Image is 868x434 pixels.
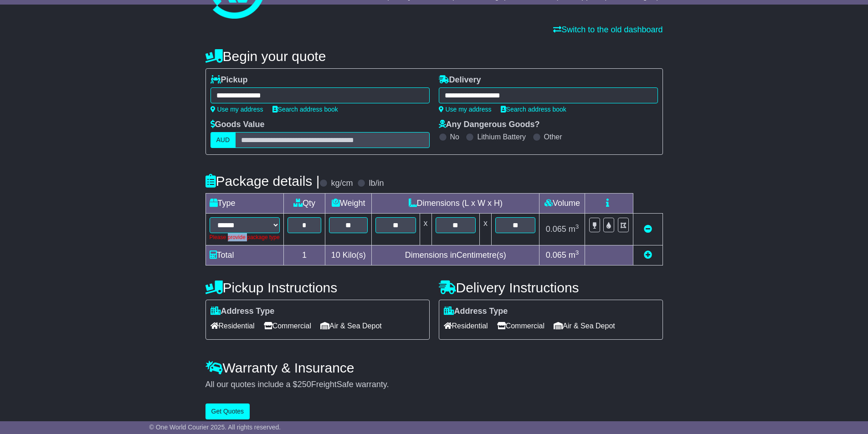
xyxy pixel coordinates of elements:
button: Get Quotes [205,403,250,419]
td: Type [205,194,283,214]
div: All our quotes include a $ FreightSafe warranty. [205,380,663,390]
td: Volume [539,194,585,214]
span: 0.065 [546,250,566,260]
span: 0.065 [546,225,566,234]
label: Other [544,133,562,141]
td: Kilo(s) [325,245,372,266]
td: Weight [325,194,372,214]
span: Air & Sea Depot [320,319,382,333]
h4: Warranty & Insurance [205,360,663,375]
h4: Begin your quote [205,49,663,64]
label: No [450,133,459,141]
label: Lithium Battery [477,133,526,141]
a: Switch to the old dashboard [553,25,663,34]
td: Total [205,245,283,266]
a: Search address book [501,106,566,113]
a: Use my address [439,106,492,113]
span: © One World Courier 2025. All rights reserved. [149,424,281,431]
h4: Package details | [205,174,320,189]
span: Air & Sea Depot [554,319,615,333]
td: x [479,214,491,245]
td: Dimensions in Centimetre(s) [372,245,539,266]
label: lb/in [369,179,384,189]
sup: 3 [575,249,579,256]
span: 250 [298,380,311,389]
span: m [569,225,579,234]
label: AUD [211,132,236,148]
td: Qty [283,194,325,214]
label: Pickup [211,75,248,85]
label: Any Dangerous Goods? [439,120,540,130]
span: m [569,250,579,260]
label: kg/cm [331,179,353,189]
label: Address Type [211,306,275,317]
sup: 3 [575,223,579,230]
span: Commercial [497,319,544,333]
label: Address Type [444,306,508,317]
a: Use my address [211,106,263,113]
td: x [420,214,431,245]
span: 10 [331,250,340,260]
span: Residential [444,319,488,333]
a: Search address book [272,106,338,113]
td: 1 [283,245,325,266]
span: Residential [211,319,255,333]
label: Goods Value [211,120,265,130]
h4: Delivery Instructions [439,280,663,295]
h4: Pickup Instructions [205,280,430,295]
label: Delivery [439,75,481,85]
a: Remove this item [644,225,652,234]
td: Dimensions (L x W x H) [372,194,539,214]
div: Please provide package type [210,233,280,241]
a: Add new item [644,250,652,260]
span: Commercial [264,319,311,333]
